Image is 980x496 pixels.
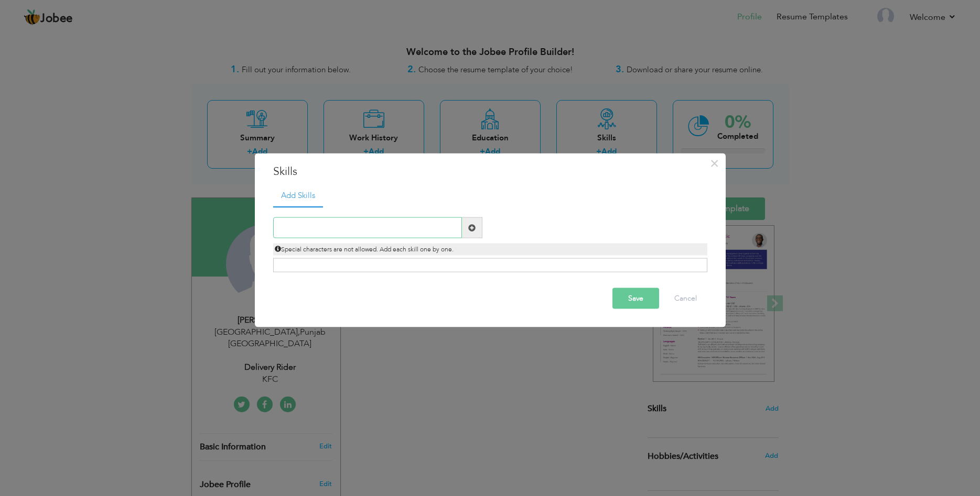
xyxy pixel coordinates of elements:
button: Close [706,155,723,171]
span: Special characters are not allowed. Add each skill one by one. [275,245,454,253]
a: Add Skills [273,184,323,207]
button: Save [612,288,659,309]
button: Cancel [664,288,707,309]
span: × [710,153,719,172]
h3: Skills [273,163,707,179]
